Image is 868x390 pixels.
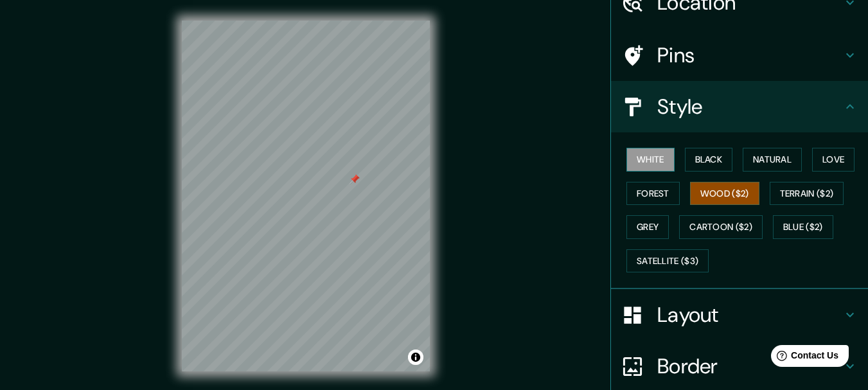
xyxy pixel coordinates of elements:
[657,353,842,379] h4: Border
[754,340,854,376] iframe: Help widget launcher
[812,148,855,172] button: Love
[611,30,868,81] div: Pins
[182,21,430,371] canvas: Map
[611,289,868,341] div: Layout
[626,249,709,273] button: Satellite ($3)
[743,148,802,172] button: Natural
[773,215,833,239] button: Blue ($2)
[408,350,423,365] button: Toggle attribution
[685,148,733,172] button: Black
[690,182,759,206] button: Wood ($2)
[770,182,844,206] button: Terrain ($2)
[657,42,842,68] h4: Pins
[657,94,842,120] h4: Style
[679,215,763,239] button: Cartoon ($2)
[626,148,675,172] button: White
[611,81,868,132] div: Style
[657,302,842,328] h4: Layout
[626,182,680,206] button: Forest
[626,215,669,239] button: Grey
